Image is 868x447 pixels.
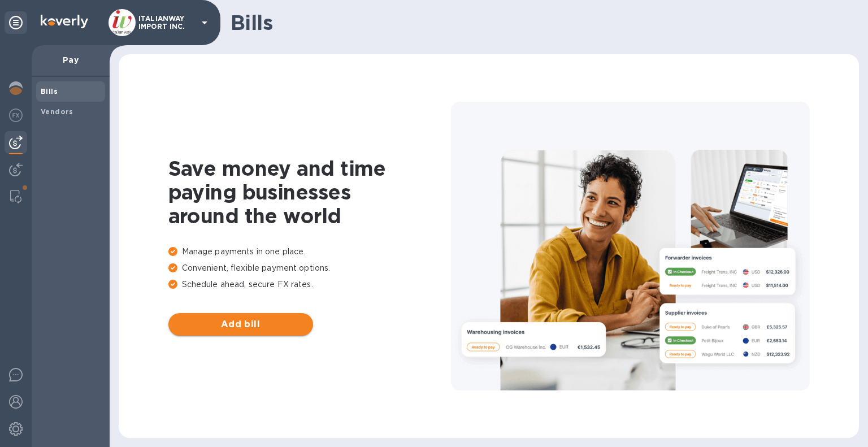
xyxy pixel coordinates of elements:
[41,15,88,28] img: Logo
[41,54,101,66] p: Pay
[5,11,27,34] div: Unpin categories
[177,318,304,331] span: Add bill
[168,313,313,336] button: Add bill
[41,87,58,96] b: Bills
[168,246,451,258] p: Manage payments in one place.
[9,109,23,122] img: Foreign exchange
[168,262,451,274] p: Convenient, flexible payment options.
[168,157,451,228] h1: Save money and time paying businesses around the world
[138,15,195,31] p: ITALIANWAY IMPORT INC.
[41,107,73,116] b: Vendors
[231,11,850,34] h1: Bills
[168,279,451,290] p: Schedule ahead, secure FX rates.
